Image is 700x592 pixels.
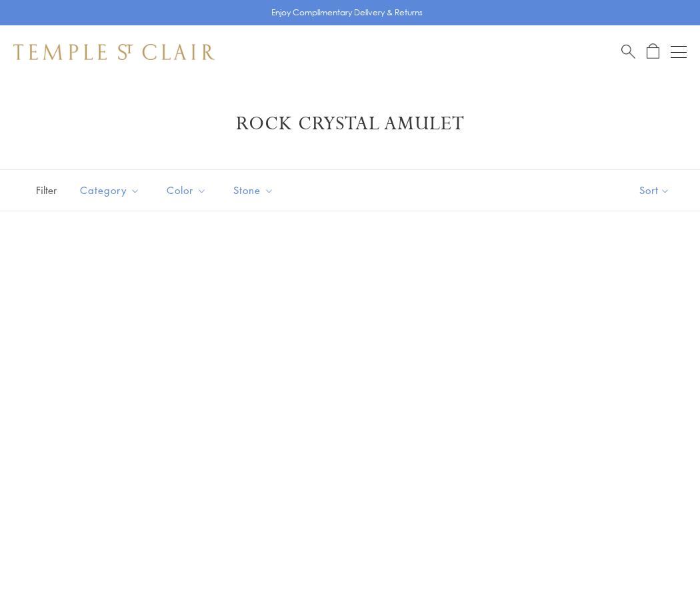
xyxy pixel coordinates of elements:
[157,175,217,205] button: Color
[647,43,659,60] a: Open Shopping Bag
[70,175,150,205] button: Category
[160,182,217,199] span: Color
[227,182,284,199] span: Stone
[621,43,635,60] a: Search
[223,175,284,205] button: Stone
[33,112,667,136] h1: Rock Crystal Amulet
[671,44,687,60] button: Open navigation
[609,170,700,211] button: Show sort by
[13,44,215,60] img: Temple St. Clair
[271,6,423,19] p: Enjoy Complimentary Delivery & Returns
[73,182,150,199] span: Category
